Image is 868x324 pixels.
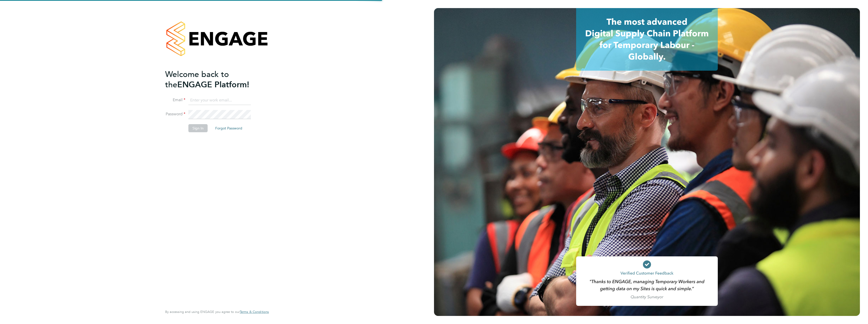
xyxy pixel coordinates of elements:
[165,69,264,90] h2: ENGAGE Platform!
[188,124,208,132] button: Sign In
[165,112,185,117] label: Password
[165,69,229,90] span: Welcome back to the
[211,124,246,132] button: Forgot Password
[165,97,185,103] label: Email
[240,310,269,314] span: Terms & Conditions
[165,310,269,314] span: By accessing and using ENGAGE you agree to our
[188,96,251,105] input: Enter your work email...
[240,310,269,314] a: Terms & Conditions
